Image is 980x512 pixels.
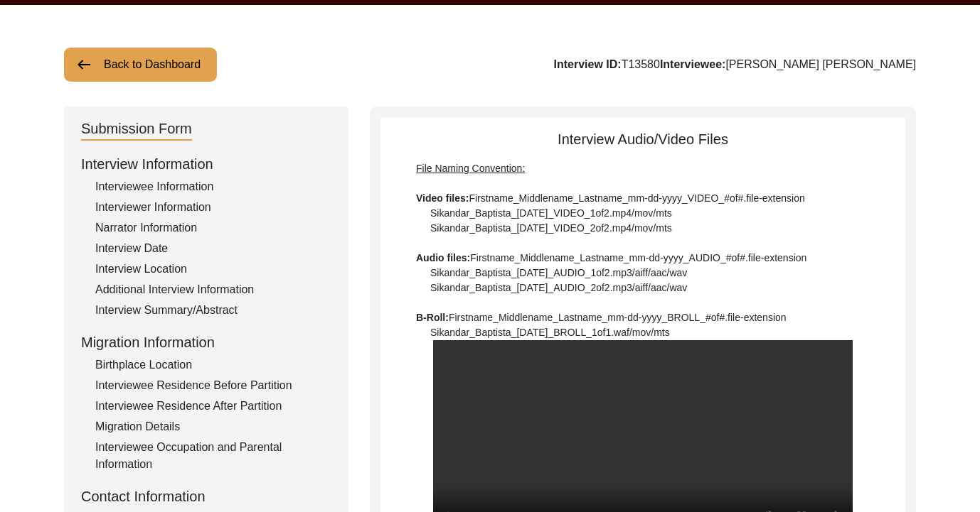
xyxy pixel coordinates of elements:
div: Submission Form [81,118,192,141]
div: Narrator Information [95,219,331,236]
div: Contact Information [81,486,331,507]
b: Interviewee: [660,58,725,70]
div: Interviewee Residence Before Partition [95,377,331,394]
button: Back to Dashboard [64,48,217,82]
b: Audio files: [416,252,470,263]
div: Interview Summary/Abstract [95,302,331,319]
div: T13580 [PERSON_NAME] [PERSON_NAME] [553,56,916,73]
div: Interviewee Occupation and Parental Information [95,439,331,473]
div: Interview Information [81,153,331,175]
div: Firstname_Middlename_Lastname_mm-dd-yyyy_VIDEO_#of#.file-extension Sikandar_Baptista_[DATE]_VIDEO... [416,161,870,340]
div: Interviewee Information [95,178,331,195]
img: arrow-left.png [75,56,92,73]
div: Migration Details [95,418,331,435]
div: Birthplace Location [95,356,331,374]
div: Interviewee Residence After Partition [95,398,331,415]
b: B-Roll: [416,312,449,323]
div: Additional Interview Information [95,281,331,298]
div: Interview Location [95,261,331,278]
div: Interviewer Information [95,199,331,216]
span: File Naming Convention: [416,163,525,174]
b: Interview ID: [553,58,621,70]
b: Video files: [416,192,469,204]
div: Migration Information [81,332,331,353]
div: Interview Date [95,240,331,257]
